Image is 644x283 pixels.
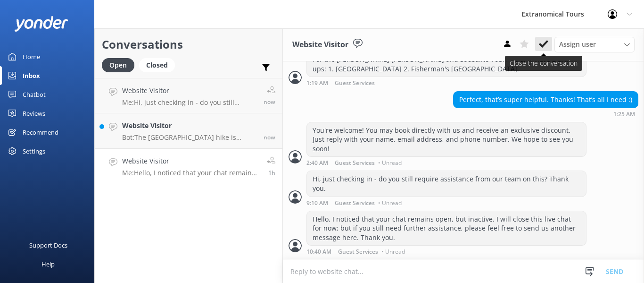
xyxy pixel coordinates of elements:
h2: Conversations [102,35,275,53]
a: Closed [139,60,180,70]
span: • Unread [378,200,402,206]
div: Settings [23,142,45,161]
div: Assign User [554,37,635,52]
div: Hi, just checking in - do you still require assistance from our team on this? Thank you. [307,171,586,196]
h4: Website Visitor [122,156,260,166]
div: Chatbot [23,85,46,104]
strong: 1:19 AM [306,80,328,86]
div: Home [23,47,40,66]
div: Recommend [23,123,58,142]
a: Website VisitorBot:The [GEOGRAPHIC_DATA] hike is mostly flat with just a few stairs to cross two ... [95,113,282,149]
div: Open [102,58,134,72]
div: Reviews [23,104,45,123]
h3: Website Visitor [292,39,348,51]
h4: Website Visitor [122,86,256,96]
div: Hello, I noticed that your chat remains open, but inactive. I will close this live chat for now; ... [307,211,586,246]
div: You're welcome! You may book directly with us and receive an exclusive discount. Just reply with ... [307,122,586,157]
div: Aug 29 2025 11:40am (UTC -07:00) America/Tijuana [306,159,586,166]
div: Support Docs [29,236,67,255]
div: Aug 29 2025 10:25am (UTC -07:00) America/Tijuana [453,111,638,117]
div: Closed [139,58,175,72]
div: Inbox [23,66,40,85]
span: Guest Services [335,160,375,166]
span: Guest Services [335,200,375,206]
a: Open [102,60,139,70]
div: Aug 29 2025 07:40pm (UTC -07:00) America/Tijuana [306,248,586,255]
strong: 9:10 AM [306,200,328,206]
span: Aug 29 2025 09:33pm (UTC -07:00) America/Tijuana [264,98,275,106]
strong: 1:25 AM [613,111,635,117]
p: Me: Hi, just checking in - do you still require assistance from our team on this? Thank you. [122,98,256,107]
strong: 10:40 AM [306,249,331,255]
span: Aug 29 2025 07:40pm (UTC -07:00) America/Tijuana [268,169,275,177]
div: Aug 29 2025 10:19am (UTC -07:00) America/Tijuana [306,79,586,86]
strong: 2:40 AM [306,160,328,166]
div: Perfect, that’s super helpful. Thanks! That’s all I need :) [454,92,638,108]
img: yonder-white-logo.png [14,16,68,32]
div: For the [PERSON_NAME] [PERSON_NAME] and Sausalito Tour, we only have 2 pick-ups: 1. [GEOGRAPHIC_D... [307,51,586,77]
p: Me: Hello, I noticed that your chat remains open, but inactive. I will close this live chat for n... [122,169,260,177]
a: Website VisitorMe:Hello, I noticed that your chat remains open, but inactive. I will close this l... [95,149,282,184]
span: Guest Services [338,249,378,255]
span: Assign user [559,39,596,50]
div: Help [41,255,55,274]
span: Aug 29 2025 09:33pm (UTC -07:00) America/Tijuana [264,133,275,141]
span: Guest Services [335,80,375,86]
span: • Unread [378,160,402,166]
div: Aug 29 2025 06:10pm (UTC -07:00) America/Tijuana [306,199,586,206]
span: • Unread [381,249,405,255]
p: Bot: The [GEOGRAPHIC_DATA] hike is mostly flat with just a few stairs to cross two bridges, but i... [122,133,256,142]
a: Website VisitorMe:Hi, just checking in - do you still require assistance from our team on this? T... [95,78,282,113]
h4: Website Visitor [122,120,256,131]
